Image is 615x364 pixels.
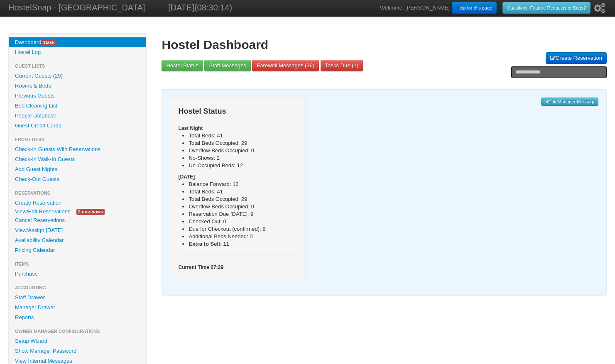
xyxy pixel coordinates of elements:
[189,132,297,139] li: Total Beds: 41
[9,313,146,322] a: Reports
[162,60,203,71] a: Hostel Status
[9,198,146,208] a: Create Reservation
[189,188,297,195] li: Total Beds: 41
[452,2,497,14] a: Help for this page
[9,259,146,269] li: Items
[178,106,297,117] h3: Hostel Status
[9,283,146,293] li: Accounting
[9,174,146,184] a: Check-Out Guests
[178,173,297,181] h5: [DATE]
[321,60,363,71] a: Tasks Due (1)
[189,210,297,218] li: Reservation Due [DATE]: 9
[9,269,146,279] a: Purchase
[9,91,146,101] a: Previous Guests
[9,235,146,245] a: Availability Calendar
[9,245,146,255] a: Pricing Calendar
[189,241,229,247] b: Extra to Sell: 11
[9,164,146,174] a: Add Guest Nights
[9,188,146,198] li: Reservations
[9,71,146,81] a: Current Guests (29)
[546,52,607,64] a: Create Reservation
[70,207,111,216] a: 2 no-shows
[9,154,146,164] a: Check-In Walk-In Guests
[9,326,146,336] li: Owner Manager Configurations
[189,147,297,154] li: Overflow Beds Occupied: 0
[9,303,146,313] a: Manager Drawer
[9,293,146,303] a: Staff Drawer
[306,62,312,68] span: 36
[502,2,590,14] a: Questions, Feature Requests or Bugs?
[9,134,146,144] li: Front Desk
[43,40,46,45] span: 1
[42,39,56,46] span: task
[189,139,297,147] li: Total Beds Occupied: 29
[178,264,297,271] h5: Current Time 07:29
[9,336,146,346] a: Setup Wizard
[76,209,105,215] span: 2 no-shows
[9,61,146,71] li: Guest Lists
[194,3,232,12] span: (08:30:14)
[9,121,146,131] a: Guest Credit Cards
[189,181,297,188] li: Balance Forward: 12
[9,81,146,91] a: Rooms & Beds
[189,195,297,203] li: Total Beds Occupied: 29
[594,3,605,14] i: Setup Wizard
[9,207,76,216] a: View/Edit Reservations
[189,162,297,169] li: Un-Occupied Beds: 12
[189,233,297,240] li: Additional Beds Needed: 0
[9,225,146,235] a: View/Assign [DATE]
[9,101,146,111] a: Bed Cleaning List
[9,47,146,57] a: Hostel Log
[189,218,297,225] li: Checked Out: 0
[204,60,250,71] a: Staff Messages
[541,98,598,106] a: Edit Manager Message
[9,346,146,356] a: Show Manager Password
[353,62,356,68] span: 1
[178,125,297,132] h5: Last Night
[162,37,607,52] h1: Hostel Dashboard
[9,144,146,154] a: Check-In Guests With Reservations
[189,154,297,162] li: No-Shows: 2
[9,111,146,121] a: People Database
[252,60,319,71] a: Farewell Messages (36)
[189,203,297,210] li: Overflow Beds Occupied: 0
[189,225,297,233] li: Due for Checkout (confirmed): 8
[9,37,146,47] a: Dashboard1task
[9,215,146,225] a: Cancel Reservations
